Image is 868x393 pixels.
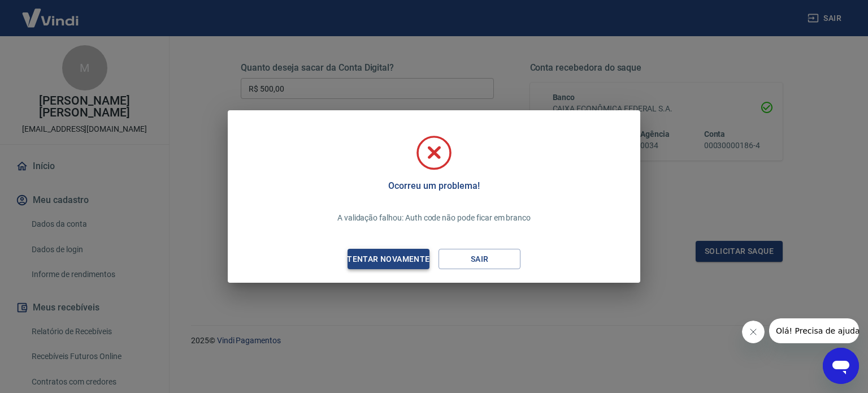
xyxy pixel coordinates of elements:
button: Sair [439,249,520,270]
iframe: Botão para abrir a janela de mensagens [823,348,859,384]
div: Tentar novamente [333,252,443,266]
h5: Ocorreu um problema! [388,180,479,192]
span: Olá! Precisa de ajuda? [7,8,95,17]
button: Tentar novamente [348,249,429,270]
iframe: Mensagem da empresa [769,318,859,343]
iframe: Fechar mensagem [742,321,765,343]
p: A validação falhou: Auth code não pode ficar em branco [337,212,531,224]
